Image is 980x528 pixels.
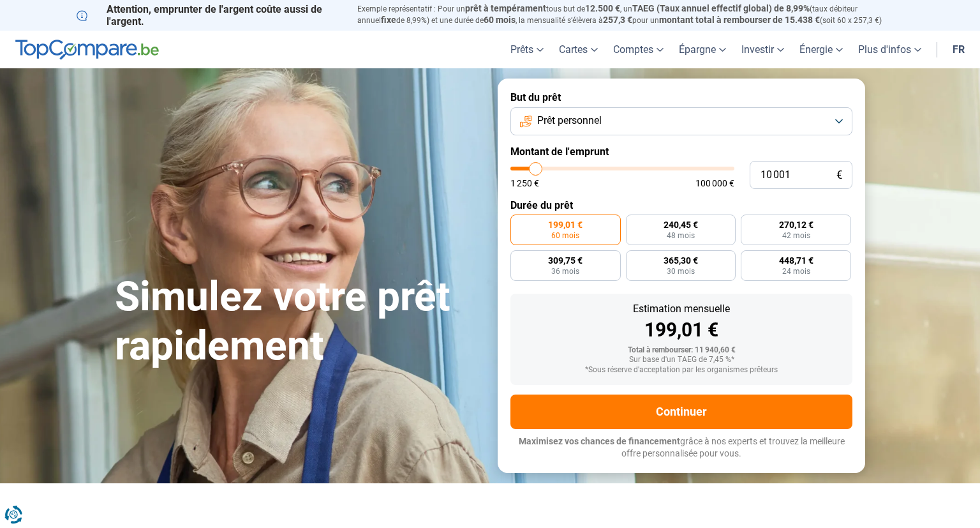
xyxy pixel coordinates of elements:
span: 30 mois [667,268,695,275]
span: 199,01 € [548,220,583,229]
a: fr [945,31,972,68]
div: Sur base d'un TAEG de 7,45 %* [521,356,842,365]
span: 24 mois [782,268,810,275]
a: Énergie [792,31,850,68]
a: Prêts [503,31,551,68]
a: Investir [734,31,792,68]
span: fixe [381,15,396,25]
label: But du prêt [510,91,852,103]
span: 1 250 € [510,179,539,188]
span: montant total à rembourser de 15.438 € [659,15,820,25]
span: 100 000 € [695,179,734,188]
span: 365,30 € [664,256,698,265]
label: Durée du prêt [510,199,852,211]
button: Continuer [510,395,852,429]
img: TopCompare [15,40,159,60]
span: 309,75 € [548,256,583,265]
span: 240,45 € [664,220,698,229]
span: 12.500 € [585,3,620,13]
p: Attention, emprunter de l'argent coûte aussi de l'argent. [77,3,342,27]
span: 60 mois [551,232,579,239]
p: grâce à nos experts et trouvez la meilleure offre personnalisée pour vous. [510,435,852,460]
a: Comptes [605,31,671,68]
div: Total à rembourser: 11 940,60 € [521,346,842,355]
div: Estimation mensuelle [521,304,842,314]
span: € [836,170,842,181]
span: prêt à tempérament [465,3,546,13]
p: Exemple représentatif : Pour un tous but de , un (taux débiteur annuel de 8,99%) et une durée de ... [357,3,903,26]
span: 448,71 € [779,256,813,265]
span: 48 mois [667,232,695,239]
div: 199,01 € [521,321,842,340]
span: 270,12 € [779,220,813,229]
a: Cartes [551,31,605,68]
span: Maximisez vos chances de financement [519,436,680,446]
span: 257,3 € [603,15,632,25]
a: Plus d'infos [850,31,929,68]
a: Épargne [671,31,734,68]
div: *Sous réserve d'acceptation par les organismes prêteurs [521,366,842,375]
span: 36 mois [551,268,579,275]
span: 42 mois [782,232,810,239]
h1: Simulez votre prêt rapidement [115,273,482,371]
span: TAEG (Taux annuel effectif global) de 8,99% [632,3,810,13]
label: Montant de l'emprunt [510,146,852,158]
span: 60 mois [484,15,516,25]
button: Prêt personnel [510,107,852,135]
span: Prêt personnel [537,114,602,128]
